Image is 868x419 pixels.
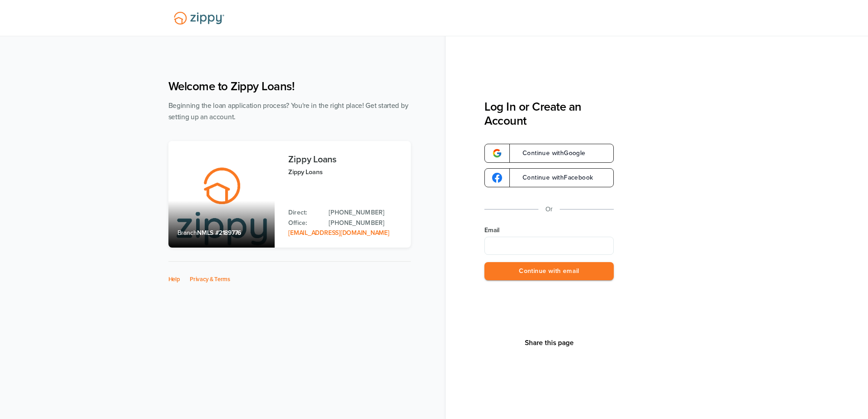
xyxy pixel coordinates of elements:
[513,150,586,156] span: Continue with Google
[168,79,411,93] h1: Welcome to Zippy Loans!
[484,168,614,187] a: google-logoContinue withFacebook
[484,237,614,255] input: Email Address
[329,218,401,228] a: Office Phone: 512-975-2947
[492,173,502,183] img: google-logo
[522,338,577,347] button: Share This Page
[288,218,320,228] p: Office:
[288,229,389,237] a: Email Address: zippyguide@zippymh.com
[288,208,320,218] p: Direct:
[546,204,553,215] p: Or
[168,8,230,29] img: Lender Logo
[492,148,502,158] img: google-logo
[178,229,197,237] span: Branch
[288,167,401,177] p: Zippy Loans
[513,175,593,181] span: Continue with Facebook
[484,226,614,235] label: Email
[484,144,614,163] a: google-logoContinue withGoogle
[197,229,241,237] span: NMLS #2189776
[168,102,409,121] span: Beginning the loan application process? You're in the right place! Get started by setting up an a...
[168,276,180,283] a: Help
[484,100,614,128] h3: Log In or Create an Account
[190,276,230,283] a: Privacy & Terms
[288,155,401,165] h3: Zippy Loans
[329,208,401,218] a: Direct Phone: 512-975-2947
[484,262,614,281] button: Continue with email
